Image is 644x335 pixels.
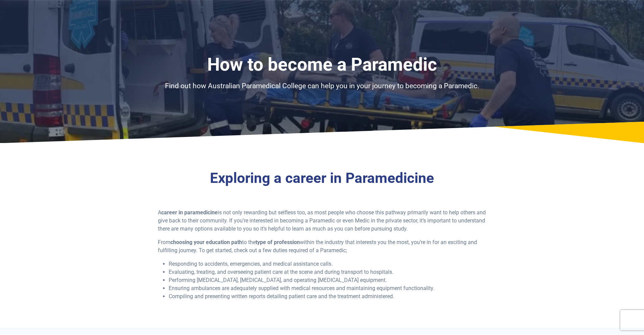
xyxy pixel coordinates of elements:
li: Evaluating, treating, and overseeing patient care at the scene and during transport to hospitals. [169,268,486,276]
strong: type of profession [256,239,300,245]
li: Performing [MEDICAL_DATA], [MEDICAL_DATA], and operating [MEDICAL_DATA] equipment. [169,276,486,284]
li: Responding to accidents, emergencies, and medical assistance calls. [169,260,486,268]
p: A is not only rewarding but selfless too, as most people who choose this pathway primarily want t... [158,209,486,233]
p: Find out how Australian Paramedical College can help you in your journey to becoming a Paramedic. [124,81,520,92]
h2: Exploring a career in Paramedicine [124,170,520,187]
li: Compiling and presenting written reports detailing patient care and the treatment administered. [169,292,486,301]
li: Ensuring ambulances are adequately supplied with medical resources and maintaining equipment func... [169,284,486,292]
h1: How to become a Paramedic [124,54,520,75]
strong: choosing your education path [170,239,242,245]
p: From to the within the industry that interests you the most, you’re in for an exciting and fulfil... [158,238,486,255]
strong: career in paramedicine [161,209,218,216]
